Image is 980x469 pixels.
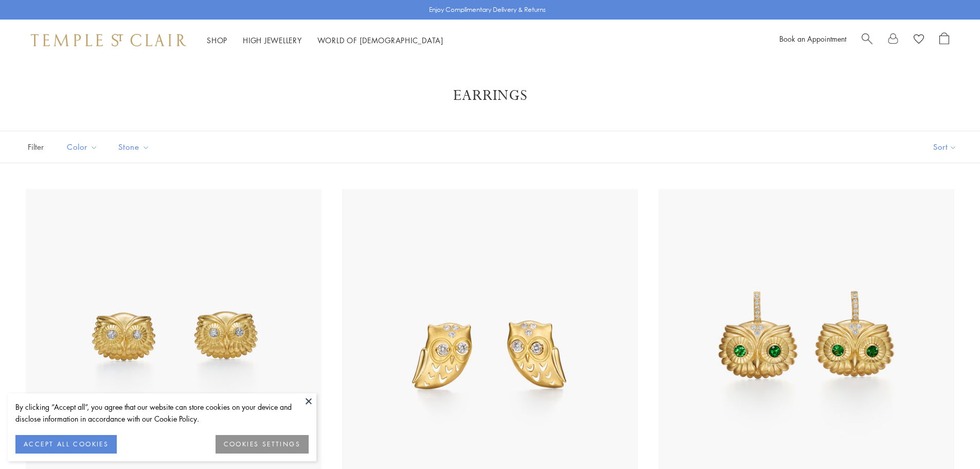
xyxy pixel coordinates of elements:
[207,35,227,45] a: ShopShop
[862,32,872,48] a: Search
[910,131,980,163] button: Show sort by
[41,86,939,105] h1: Earrings
[914,32,924,48] a: View Wishlist
[31,34,186,46] img: Temple St. Clair
[216,435,309,454] button: COOKIES SETTINGS
[779,33,846,44] a: Book an Appointment
[15,435,117,454] button: ACCEPT ALL COOKIES
[111,135,157,159] button: Stone
[317,35,443,45] a: World of [DEMOGRAPHIC_DATA]World of [DEMOGRAPHIC_DATA]
[59,135,105,159] button: Color
[429,5,546,15] p: Enjoy Complimentary Delivery & Returns
[113,141,157,153] span: Stone
[939,32,949,48] a: Open Shopping Bag
[62,141,105,153] span: Color
[243,35,302,45] a: High JewelleryHigh Jewellery
[207,34,443,47] nav: Main navigation
[15,401,309,425] div: By clicking “Accept all”, you agree that our website can store cookies on your device and disclos...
